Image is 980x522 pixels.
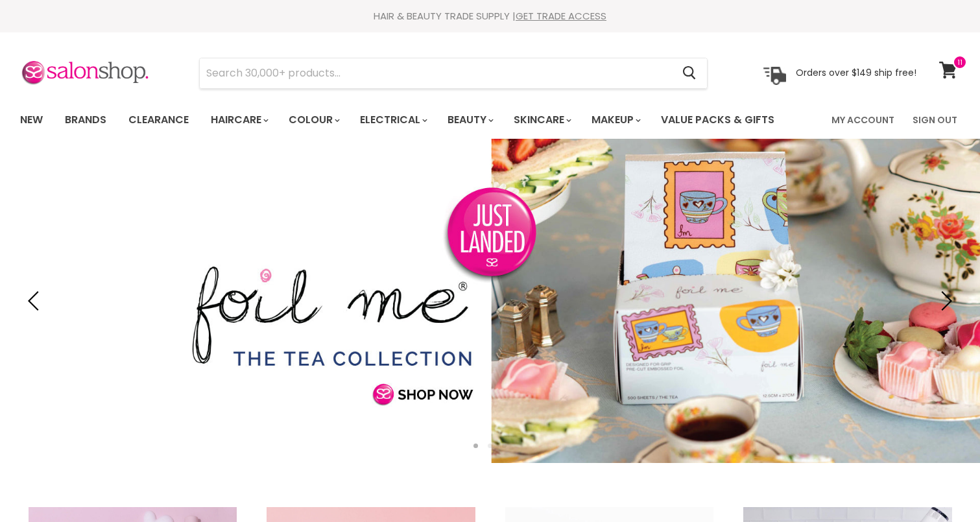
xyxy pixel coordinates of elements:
[651,106,784,134] a: Value Packs & Gifts
[473,444,478,448] li: Page dot 1
[488,444,492,448] li: Page dot 2
[200,58,673,88] input: Search
[824,106,902,134] a: My Account
[582,106,649,134] a: Makeup
[438,106,501,134] a: Beauty
[905,106,965,134] a: Sign Out
[199,58,708,89] form: Product
[10,106,53,134] a: New
[55,106,116,134] a: Brands
[673,58,707,88] button: Search
[796,67,916,78] p: Orders over $149 ship free!
[279,106,348,134] a: Colour
[23,288,49,314] button: Previous
[504,106,579,134] a: Skincare
[4,10,977,23] div: HAIR & BEAUTY TRADE SUPPLY |
[201,106,276,134] a: Haircare
[350,106,435,134] a: Electrical
[119,106,198,134] a: Clearance
[931,288,957,314] button: Next
[10,101,804,139] ul: Main menu
[502,444,507,448] li: Page dot 3
[4,101,977,139] nav: Main
[516,9,606,23] a: GET TRADE ACCESS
